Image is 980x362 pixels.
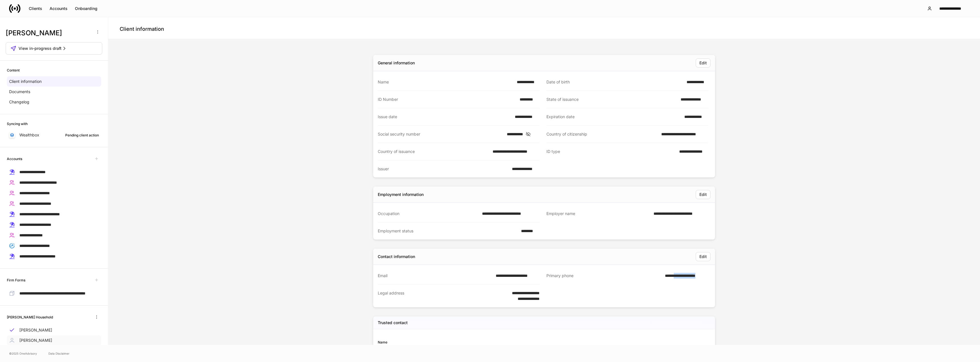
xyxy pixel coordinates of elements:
[378,114,511,120] div: Issue date
[19,327,52,333] p: [PERSON_NAME]
[19,132,39,138] p: Wealthbox
[546,273,661,279] div: Primary phone
[696,190,710,199] button: Edit
[120,26,164,32] h4: Client information
[19,46,62,51] span: View in-progress draft
[75,6,97,11] div: Onboarding
[378,339,544,345] div: Name
[6,42,102,55] button: View in-progress draft
[7,76,101,87] a: Client information
[546,97,677,102] div: State of issuance
[378,192,424,197] div: Employment information
[7,156,22,161] h6: Accounts
[6,28,91,38] h3: [PERSON_NAME]
[7,277,25,283] h6: Firm Forms
[378,166,509,172] div: Issuer
[546,114,681,120] div: Expiration date
[696,252,710,261] button: Edit
[9,351,37,356] span: © 2025 OneAdvisory
[7,314,53,320] h6: [PERSON_NAME] Household
[29,6,42,11] div: Clients
[378,290,496,302] div: Legal address
[9,99,29,105] p: Changelog
[546,79,683,85] div: Date of birth
[378,211,479,216] div: Occupation
[46,4,71,13] button: Accounts
[9,79,42,84] p: Client information
[7,325,101,335] a: [PERSON_NAME]
[7,335,101,345] a: [PERSON_NAME]
[7,87,101,97] a: Documents
[71,4,101,13] button: Onboarding
[378,254,415,259] div: Contact information
[378,131,503,137] div: Social security number
[696,58,710,68] button: Edit
[546,211,650,217] div: Employer name
[699,60,707,66] div: Edit
[25,4,46,13] button: Clients
[48,351,70,356] a: Data Disclaimer
[378,79,513,85] div: Name
[7,121,28,126] h6: Syncing with
[378,273,492,279] div: Email
[378,60,415,66] div: General information
[92,275,101,285] span: Unavailable with outstanding requests for information
[378,149,489,154] div: Country of issuance
[7,68,20,73] h6: Content
[699,192,707,197] div: Edit
[546,149,676,155] div: ID type
[50,6,68,11] div: Accounts
[7,97,101,107] a: Changelog
[378,228,518,234] div: Employment status
[65,132,99,138] div: Pending client action
[19,338,52,343] p: [PERSON_NAME]
[7,130,101,140] a: WealthboxPending client action
[699,254,707,259] div: Edit
[92,154,101,163] span: Unavailable with outstanding requests for information
[378,97,516,102] div: ID Number
[9,89,30,95] p: Documents
[546,131,658,137] div: Country of citizenship
[378,320,408,326] h5: Trusted contact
